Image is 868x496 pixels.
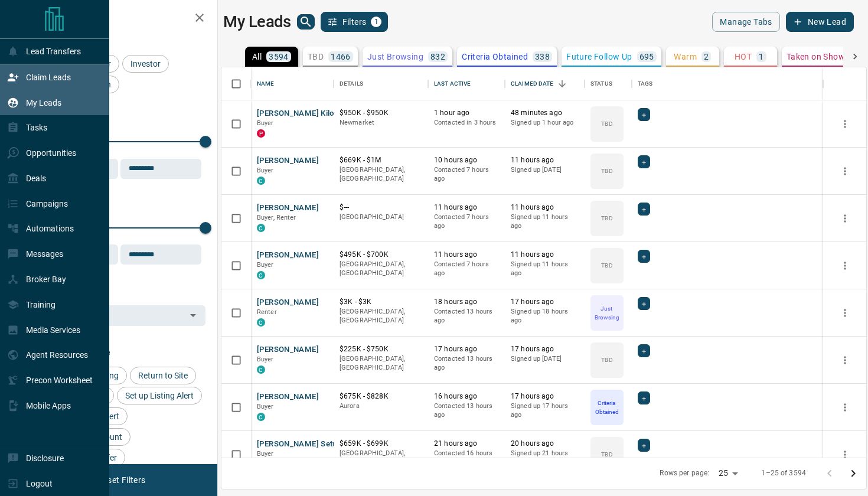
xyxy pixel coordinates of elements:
[712,12,779,32] button: Manage Tabs
[836,399,854,416] button: more
[340,67,363,100] div: Details
[511,344,579,354] p: 17 hours ago
[308,53,324,61] p: TBD
[340,165,422,184] p: [GEOGRAPHIC_DATA], [GEOGRAPHIC_DATA]
[511,250,579,260] p: 11 hours ago
[786,12,854,32] button: New Lead
[257,413,265,421] div: condos.ca
[601,355,612,364] p: TBD
[511,402,579,420] p: Signed up 17 hours ago
[592,304,622,322] p: Just Browsing
[90,470,153,490] button: Reset Filters
[511,108,579,118] p: 48 minutes ago
[759,53,763,61] p: 1
[340,118,422,128] p: Newmarket
[638,439,650,452] div: +
[714,465,742,482] div: 25
[340,250,422,260] p: $495K - $700K
[434,307,499,325] p: Contacted 13 hours ago
[134,371,192,380] span: Return to Site
[638,297,650,310] div: +
[511,203,579,213] p: 11 hours ago
[257,214,296,221] span: Buyer, Renter
[340,297,422,307] p: $3K - $3K
[223,12,291,31] h1: My Leads
[434,449,499,467] p: Contacted 16 hours ago
[434,165,499,184] p: Contacted 7 hours ago
[511,165,579,175] p: Signed up [DATE]
[841,462,865,485] button: Go to next page
[340,344,422,354] p: $225K - $750K
[269,53,289,61] p: 3594
[257,119,274,127] span: Buyer
[340,439,422,449] p: $659K - $699K
[257,167,274,174] span: Buyer
[340,155,422,165] p: $669K - $1M
[511,213,579,231] p: Signed up 11 hours ago
[257,344,319,355] button: [PERSON_NAME]
[761,468,806,478] p: 1–25 of 3594
[121,391,198,400] span: Set up Listing Alert
[340,307,422,325] p: [GEOGRAPHIC_DATA], [GEOGRAPHIC_DATA]
[434,67,471,100] div: Last Active
[836,446,854,464] button: more
[642,298,646,309] span: +
[257,391,319,403] button: [PERSON_NAME]
[632,67,823,100] div: Tags
[430,53,445,61] p: 832
[601,261,612,270] p: TBD
[257,308,277,316] span: Renter
[601,167,612,175] p: TBD
[642,345,646,357] span: +
[340,260,422,278] p: [GEOGRAPHIC_DATA], [GEOGRAPHIC_DATA]
[340,402,422,411] p: Aurora
[257,403,274,410] span: Buyer
[257,155,319,167] button: [PERSON_NAME]
[257,366,265,374] div: condos.ca
[590,67,612,100] div: Status
[257,67,275,100] div: Name
[642,203,646,215] span: +
[642,392,646,404] span: +
[511,118,579,128] p: Signed up 1 hour ago
[251,67,334,100] div: Name
[257,271,265,279] div: condos.ca
[642,250,646,262] span: +
[535,53,550,61] p: 338
[257,203,319,214] button: [PERSON_NAME]
[434,260,499,278] p: Contacted 7 hours ago
[367,53,423,61] p: Just Browsing
[434,155,499,165] p: 10 hours ago
[122,55,169,73] div: Investor
[117,387,202,404] div: Set up Listing Alert
[511,439,579,449] p: 20 hours ago
[642,109,646,120] span: +
[639,53,654,61] p: 695
[638,155,650,168] div: +
[601,214,612,223] p: TBD
[836,162,854,180] button: more
[836,210,854,227] button: more
[340,354,422,373] p: [GEOGRAPHIC_DATA], [GEOGRAPHIC_DATA]
[334,67,428,100] div: Details
[257,355,274,363] span: Buyer
[638,203,650,216] div: +
[511,307,579,325] p: Signed up 18 hours ago
[257,224,265,232] div: condos.ca
[511,67,554,100] div: Claimed Date
[674,53,697,61] p: Warm
[252,53,262,61] p: All
[511,155,579,165] p: 11 hours ago
[297,14,315,30] button: search button
[704,53,709,61] p: 2
[257,250,319,261] button: [PERSON_NAME]
[257,439,342,450] button: [PERSON_NAME] Seturi
[566,53,632,61] p: Future Follow Up
[340,449,422,467] p: [GEOGRAPHIC_DATA], [GEOGRAPHIC_DATA]
[257,318,265,327] div: condos.ca
[642,156,646,168] span: +
[372,18,380,26] span: 1
[434,118,499,128] p: Contacted in 3 hours
[434,354,499,373] p: Contacted 13 hours ago
[638,67,653,100] div: Tags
